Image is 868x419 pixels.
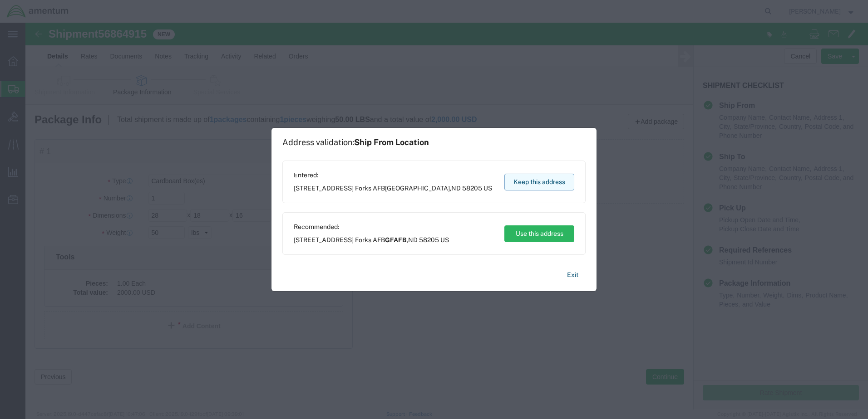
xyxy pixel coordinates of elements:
[294,222,449,232] span: Recommended:
[504,174,574,190] button: Keep this address
[419,236,439,244] span: 58205
[504,225,574,242] button: Use this address
[354,137,429,147] span: Ship From Location
[408,236,418,244] span: ND
[294,171,492,180] span: Entered:
[294,184,492,193] span: [STREET_ADDRESS] Forks AFB ,
[462,185,482,192] span: 58205
[294,235,449,245] span: [STREET_ADDRESS] Forks AFB ,
[282,137,429,147] h1: Address validation:
[483,185,492,192] span: US
[385,185,450,192] span: [GEOGRAPHIC_DATA]
[385,236,407,244] span: GFAFB
[440,236,449,244] span: US
[560,267,586,283] button: Exit
[451,185,461,192] span: ND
